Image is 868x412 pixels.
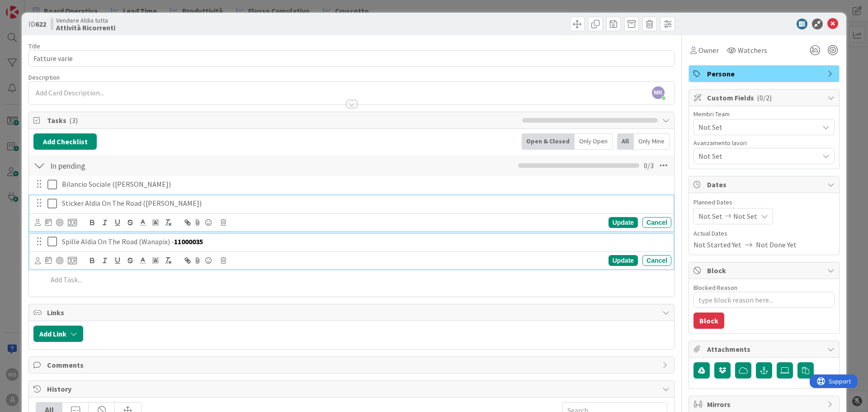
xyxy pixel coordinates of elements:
button: Add Checklist [33,133,97,150]
p: Spille Aldia On The Road (Wanapix) - [62,237,668,247]
p: Sticker Aldia On The Road ([PERSON_NAME]) [62,198,668,208]
div: Update [609,255,638,266]
span: Planned Dates [693,198,835,207]
span: Persone [707,68,823,79]
b: 622 [35,19,46,28]
span: Description [28,73,60,81]
span: Owner [698,45,719,56]
span: Block [707,265,823,276]
span: Actual Dates [693,229,835,238]
span: Links [47,307,658,318]
strong: 11000035 [174,237,203,246]
div: Only Mine [634,133,670,150]
div: Only Open [575,133,613,150]
b: Attività Ricorrenti [56,24,115,31]
span: Dates [707,179,823,190]
span: Not Done Yet [756,239,797,250]
span: ( 0/2 ) [757,93,772,102]
input: type card name here... [28,50,675,66]
span: History [47,384,658,394]
span: MK [652,86,665,99]
span: Not Set [698,211,722,222]
span: Mirrors [707,399,823,410]
span: Not Set [698,122,819,133]
button: Add Link [33,326,83,342]
span: Vendere Aldia tutta [56,17,115,24]
span: Not Started Yet [693,239,741,250]
span: Attachments [707,344,823,355]
span: Custom Fields [707,92,823,103]
span: ( 3 ) [69,116,78,125]
span: Support [19,1,41,12]
div: Update [609,217,638,228]
p: Bilancio Sociale ([PERSON_NAME]) [62,179,668,189]
div: Open & Closed [522,133,575,150]
span: Comments [47,360,658,370]
label: Blocked Reason [693,284,737,292]
div: Cancel [642,217,671,228]
span: ID [28,19,46,29]
div: Membri Team [693,111,835,117]
div: All [617,133,634,150]
div: Cancel [642,255,671,266]
div: Avanzamento lavori [693,140,835,146]
span: 0 / 3 [644,160,654,171]
button: Block [693,313,724,329]
label: Title [28,42,40,50]
span: Tasks [47,115,518,126]
span: Not Set [733,211,757,222]
span: Not Set [698,150,819,162]
input: Add Checklist... [47,157,250,174]
span: Watchers [738,45,767,56]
